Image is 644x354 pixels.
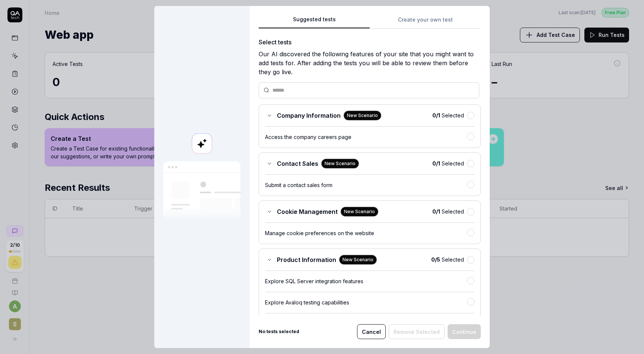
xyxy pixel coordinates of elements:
[265,229,467,237] div: Manage cookie preferences on the website
[370,15,481,29] button: Create your own test
[389,324,445,339] button: Remove Selected
[259,38,481,47] div: Select tests
[432,159,464,167] span: Selected
[277,207,338,216] span: Cookie Management
[265,277,467,285] div: Explore SQL Server integration features
[432,208,440,215] b: 0 / 1
[277,111,341,120] span: Company Information
[277,159,318,168] span: Contact Sales
[339,255,377,265] div: New Scenario
[432,111,464,119] span: Selected
[265,133,467,141] div: Access the company careers page
[432,160,440,167] b: 0 / 1
[265,181,467,189] div: Submit a contact sales form
[163,161,241,221] img: Our AI scans your site and suggests things to test
[431,256,440,263] b: 0 / 5
[259,15,370,29] button: Suggested tests
[448,324,481,339] button: Continue
[321,159,359,168] div: New Scenario
[277,255,336,264] span: Product Information
[432,112,440,118] b: 0 / 1
[259,328,299,335] b: No tests selected
[432,208,464,215] span: Selected
[357,324,386,339] button: Cancel
[259,50,481,76] div: Our AI discovered the following features of your site that you might want to add tests for. After...
[344,111,381,120] div: New Scenario
[431,256,464,263] span: Selected
[265,298,467,306] div: Explore Avaloq testing capabilities
[341,207,378,216] div: New Scenario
